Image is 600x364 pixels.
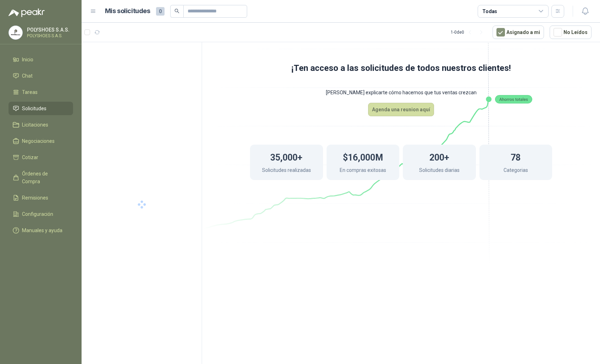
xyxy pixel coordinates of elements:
[9,151,73,164] a: Cotizar
[9,9,45,17] img: Logo peakr
[262,166,311,176] p: Solicitudes realizadas
[9,167,73,188] a: Órdenes de Compra
[27,34,71,38] p: POLYSHOES S.A.S.
[22,88,38,96] span: Tareas
[482,7,497,15] div: Todas
[22,210,53,218] span: Configuración
[511,149,521,164] h1: 78
[22,194,48,202] span: Remisiones
[9,26,22,39] img: Company Logo
[9,207,73,221] a: Configuración
[105,6,150,16] h1: Mis solicitudes
[340,166,386,176] p: En compras exitosas
[9,102,73,115] a: Solicitudes
[504,166,528,176] p: Categorias
[368,103,434,116] button: Agenda una reunion aquí
[550,26,591,39] button: No Leídos
[22,137,55,145] span: Negociaciones
[156,7,165,16] span: 0
[9,53,73,66] a: Inicio
[22,170,66,185] span: Órdenes de Compra
[9,224,73,237] a: Manuales y ayuda
[22,153,38,161] span: Cotizar
[270,149,302,164] h1: 35,000+
[493,26,544,39] button: Asignado a mi
[9,69,73,83] a: Chat
[9,134,73,148] a: Negociaciones
[27,27,71,32] p: POLYSHOES S.A.S.
[9,85,73,99] a: Tareas
[22,121,48,129] span: Licitaciones
[22,105,46,112] span: Solicitudes
[22,72,33,80] span: Chat
[22,56,33,63] span: Inicio
[174,9,179,13] span: search
[22,226,62,234] span: Manuales y ayuda
[9,118,73,131] a: Licitaciones
[429,149,449,164] h1: 200+
[9,191,73,205] a: Remisiones
[419,166,460,176] p: Solicitudes diarias
[343,149,383,164] h1: $16,000M
[451,27,487,38] div: 1 - 0 de 0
